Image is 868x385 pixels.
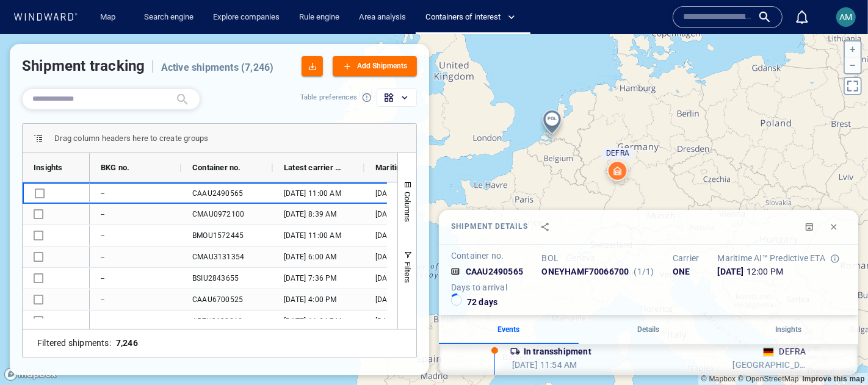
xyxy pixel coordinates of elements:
[23,204,90,225] div: Press SPACE to select this row.
[465,293,500,312] div: 72 days
[425,10,515,24] span: Containers of interest
[718,252,825,265] h6: Maritime AI™ Predictive ETA
[192,251,244,262] div: CMAU3131354
[451,250,523,263] h6: Container no.
[101,230,104,241] div: --
[840,12,853,22] span: AM
[375,188,397,199] span: [DATE]
[101,188,104,199] div: --
[446,324,571,335] p: Events
[23,225,90,246] div: Press SPACE to select this row.
[732,359,806,372] h6: [GEOGRAPHIC_DATA]
[586,324,711,335] p: Details
[512,359,538,372] span: [DATE]
[776,343,808,361] div: DEFRA
[23,268,90,289] div: Press SPACE to select this row.
[308,315,341,326] span: 11:24 pm
[421,7,526,28] button: Containers of interest
[355,57,410,75] div: Add Shipments
[375,163,422,172] span: Maritime AI™ Predictive ETA
[284,230,306,241] span: [DATE]
[284,209,306,220] span: [DATE]
[375,251,397,262] span: [DATE]
[308,188,341,199] span: 11:00 am
[701,375,736,383] a: Mapbox
[845,57,861,73] button: Zoom out
[54,134,208,143] div: Row Groups
[834,5,858,29] button: AM
[192,315,242,326] div: APZU3680810
[101,251,104,262] div: --
[192,188,243,199] div: CAAU2490565
[23,182,90,204] div: Press SPACE to select this row.
[308,273,336,284] span: 7:36 pm
[192,163,241,172] span: Container no.
[539,263,631,281] div: ONEYHAMF70066700
[284,163,344,172] span: Latest carrier ETD/ATD
[673,265,699,279] h6: ONE
[284,251,306,262] span: [DATE]
[23,289,90,311] div: Press SPACE to select this row.
[763,347,775,357] div: Germany
[192,273,239,284] div: BSIU2843655
[101,163,129,172] span: BKG no.
[333,56,417,76] button: Add Shipments
[192,230,244,241] div: BMOU1572445
[308,294,336,305] span: 4:00 pm
[308,230,341,241] span: 11:00 am
[524,345,591,359] h6: In transshipment
[192,294,243,305] div: CAAU6700525
[541,252,654,265] h6: BOL
[540,359,577,372] span: 11:54 am
[90,7,129,28] button: Map
[294,7,344,28] a: Rule engine
[802,375,865,383] a: Map feedback
[308,209,336,220] span: 8:39 am
[284,315,306,326] span: [DATE]
[816,330,859,376] iframe: Chat
[101,315,104,326] div: --
[101,273,104,284] div: --
[300,93,357,103] p: Table preferences
[726,324,851,335] p: Insights
[732,359,806,372] div: Frankfurt
[375,273,397,284] span: [DATE]
[673,252,699,265] h6: Carrier
[192,209,244,220] div: CMAU0972100
[602,148,633,159] div: DEFRA
[308,251,336,262] span: 6:00 am
[375,294,397,305] span: [DATE]
[451,222,528,231] span: Shipment details
[451,281,507,295] h6: Days to arrival
[284,294,306,305] span: [DATE]
[354,7,411,28] a: Area analysis
[145,56,161,76] h5: |
[284,273,306,284] span: [DATE]
[139,7,198,28] a: Search engine
[738,375,799,383] a: OpenStreetMap
[101,294,104,305] div: --
[375,315,397,326] span: [DATE]
[375,209,397,220] span: [DATE]
[101,209,104,220] div: --
[284,188,306,199] span: [DATE]
[22,56,145,76] h5: Shipment tracking
[116,338,138,348] h6: 7,246
[161,59,274,76] h6: Active shipments ( 7,246 )
[403,262,413,283] span: Filters
[23,311,90,332] div: Press SPACE to select this row.
[37,337,111,350] h6: Filtered shipments :
[403,192,413,222] span: Columns
[822,215,846,239] button: Close
[466,265,523,279] h6: CAAU2490565
[718,265,744,279] span: [DATE]
[208,7,284,28] a: Explore companies
[375,230,397,241] span: [DATE]
[54,134,208,143] span: Drag column headers here to create groups
[34,163,63,172] span: Insights
[95,7,125,28] a: Map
